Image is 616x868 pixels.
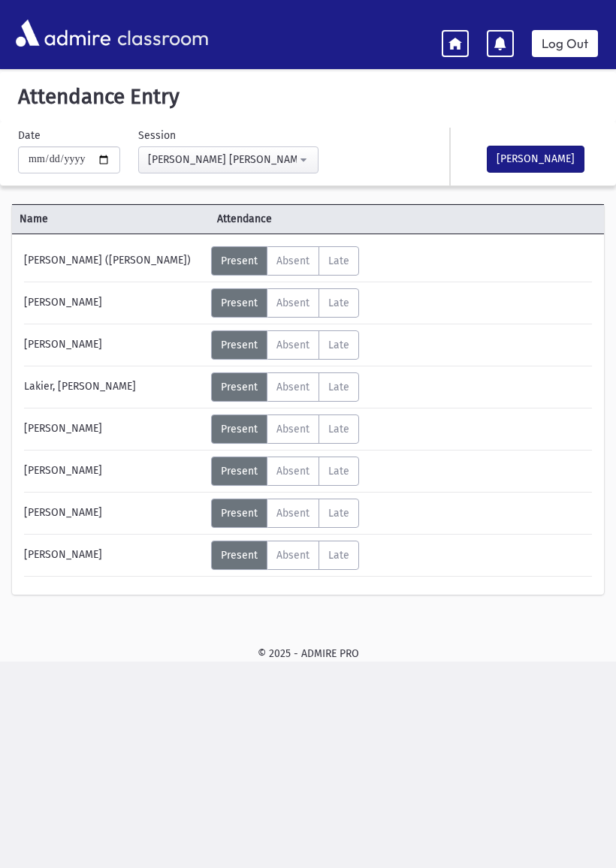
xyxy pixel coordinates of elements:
span: Present [221,339,258,351]
button: [PERSON_NAME] [487,146,584,173]
span: classroom [114,14,209,53]
div: [PERSON_NAME] [17,541,211,570]
span: Absent [276,381,310,393]
a: Log Out [532,30,598,57]
span: Present [221,465,258,478]
div: [PERSON_NAME] [17,457,211,486]
span: Present [221,549,258,562]
label: Session [138,128,176,143]
div: [PERSON_NAME] [17,414,211,444]
span: Late [328,297,349,309]
span: Name [12,211,210,227]
div: [PERSON_NAME] [PERSON_NAME]-Limudei Kodesh(9:00AM-12:45PM) [148,152,297,167]
h5: Attendance Entry [12,84,604,110]
span: Late [328,549,349,562]
span: Present [221,297,258,309]
label: Date [18,128,41,143]
div: AttTypes [211,541,359,570]
span: Present [221,423,258,436]
div: © 2025 - ADMIRE PRO [12,646,604,662]
span: Present [221,255,258,267]
span: Late [328,465,349,478]
span: Absent [276,255,310,267]
div: AttTypes [211,414,359,444]
div: AttTypes [211,499,359,528]
span: Present [221,381,258,393]
span: Absent [276,339,310,351]
div: [PERSON_NAME] ([PERSON_NAME]) [17,246,211,276]
span: Late [328,507,349,520]
div: AttTypes [211,372,359,402]
img: AdmirePro [12,16,114,50]
div: [PERSON_NAME] [17,288,211,318]
span: Late [328,339,349,351]
span: Present [221,507,258,520]
span: Absent [276,423,310,436]
span: Absent [276,507,310,520]
div: Lakier, [PERSON_NAME] [17,372,211,402]
div: AttTypes [211,457,359,486]
div: [PERSON_NAME] [17,499,211,528]
span: Late [328,381,349,393]
span: Absent [276,297,310,309]
div: AttTypes [211,330,359,360]
button: Morah Rivki Cohen-Limudei Kodesh(9:00AM-12:45PM) [138,146,319,173]
div: AttTypes [211,246,359,276]
span: Absent [276,549,310,562]
span: Attendance [210,211,555,227]
span: Late [328,255,349,267]
div: [PERSON_NAME] [17,330,211,360]
span: Absent [276,465,310,478]
div: AttTypes [211,288,359,318]
span: Late [328,423,349,436]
